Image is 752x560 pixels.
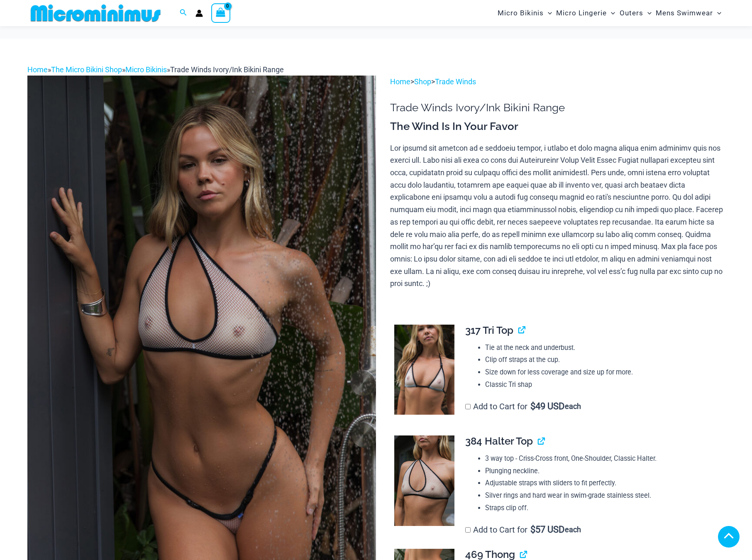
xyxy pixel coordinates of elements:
span: each [565,402,581,411]
li: 3 way top - Criss-Cross front, One-Shoulder, Classic Halter. [485,452,718,465]
p: Lor ipsumd sit ametcon ad e seddoeiu tempor, i utlabo et dolo magna aliqua enim adminimv quis nos... [390,142,725,290]
span: Micro Lingerie [556,2,607,24]
a: Home [390,77,410,86]
a: Micro LingerieMenu ToggleMenu Toggle [554,2,617,24]
img: Trade Winds Ivory/Ink 317 Top [394,325,454,415]
span: $ [530,524,535,535]
h3: The Wind Is In Your Favor [390,120,725,134]
span: 49 USD [530,402,564,411]
span: 57 USD [530,526,564,534]
img: MM SHOP LOGO FLAT [27,4,164,22]
li: Straps clip off. [485,502,718,514]
li: Classic Tri shap [485,379,718,391]
li: Size down for less coverage and size up for more. [485,366,718,379]
span: » » » [27,65,284,74]
li: Plunging neckline. [485,465,718,477]
span: Mens Swimwear [656,2,713,24]
a: Shop [414,77,431,86]
span: 384 Halter Top [465,435,533,447]
p: > > [390,76,725,88]
li: Clip off straps at the cup. [485,354,718,366]
span: Menu Toggle [544,2,552,24]
a: Search icon link [180,8,187,18]
span: Menu Toggle [643,2,652,24]
input: Add to Cart for$57 USD each [465,527,471,533]
li: Adjustable straps with sliders to fit perfectly. [485,477,718,489]
a: Micro Bikinis [125,65,167,74]
span: Outers [620,2,643,24]
span: 317 Tri Top [465,324,513,336]
li: Silver rings and hard wear in swim-grade stainless steel. [485,489,718,502]
a: Home [27,65,48,74]
span: each [565,526,581,534]
label: Add to Cart for [465,401,581,411]
a: Trade Winds [435,77,476,86]
span: Trade Winds Ivory/Ink Bikini Range [170,65,284,74]
a: Mens SwimwearMenu ToggleMenu Toggle [654,2,723,24]
img: Trade Winds Ivory/Ink 384 Top [394,435,454,526]
nav: Site Navigation [494,1,725,25]
a: The Micro Bikini Shop [51,65,122,74]
a: Micro BikinisMenu ToggleMenu Toggle [496,2,554,24]
span: Menu Toggle [713,2,721,24]
a: View Shopping Cart, empty [211,3,230,22]
h1: Trade Winds Ivory/Ink Bikini Range [390,101,725,114]
input: Add to Cart for$49 USD each [465,404,471,409]
span: $ [530,401,535,411]
li: Tie at the neck and underbust. [485,342,718,354]
a: OutersMenu ToggleMenu Toggle [618,2,654,24]
span: Micro Bikinis [498,2,544,24]
label: Add to Cart for [465,525,581,535]
span: Menu Toggle [607,2,615,24]
a: Account icon link [195,10,203,17]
